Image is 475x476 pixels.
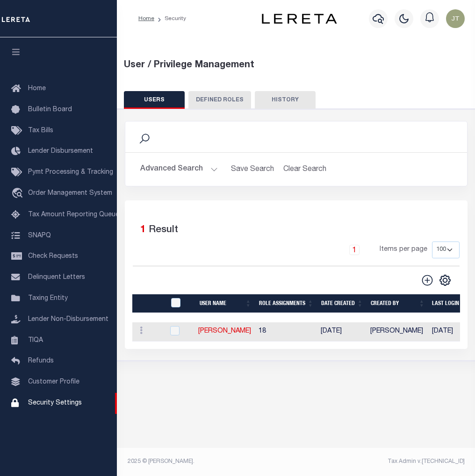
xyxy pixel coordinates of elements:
span: Refunds [28,358,54,364]
span: Bulletin Board [28,107,72,113]
span: SNAPQ [28,232,51,239]
button: Advanced Search [140,160,218,178]
span: Home [28,85,46,92]
span: Order Management System [28,190,112,197]
span: Pymt Processing & Tracking [28,169,113,176]
td: [PERSON_NAME] [367,322,428,341]
span: Customer Profile [28,379,79,385]
span: Tax Amount Reporting Queue [28,212,119,218]
div: 2025 © [PERSON_NAME]. [121,457,296,466]
span: 1 [140,225,146,235]
button: USERS [124,91,185,109]
button: Save Search [225,160,280,178]
button: HISTORY [255,91,316,109]
div: Tax Admin v.[TECHNICAL_ID] [303,457,465,466]
th: Role Assignments: activate to sort column ascending [255,294,317,313]
a: 1 [349,245,360,255]
label: Result [149,223,178,238]
li: Security [154,14,186,23]
span: Lender Disbursement [28,148,93,155]
span: Check Requests [28,253,78,260]
button: DEFINED ROLES [188,91,251,109]
span: Delinquent Letters [28,274,85,281]
span: TIQA [28,337,43,343]
span: Lender Non-Disbursement [28,316,108,323]
a: [PERSON_NAME] [198,328,251,334]
td: [DATE] [428,322,471,341]
th: Date Created: activate to sort column ascending [317,294,367,313]
a: Home [138,16,154,21]
span: Items per page [380,245,427,255]
th: UserID [166,294,196,313]
button: Clear Search [280,160,331,178]
th: Created By: activate to sort column ascending [367,294,429,313]
th: Last Login: activate to sort column ascending [428,294,471,313]
td: [DATE] [317,322,367,341]
i: travel_explore [11,188,26,200]
span: Tax Bills [28,128,53,134]
span: Taxing Entity [28,295,68,302]
th: User Name: activate to sort column ascending [196,294,255,313]
img: svg+xml;base64,PHN2ZyB4bWxucz0iaHR0cDovL3d3dy53My5vcmcvMjAwMC9zdmciIHBvaW50ZXItZXZlbnRzPSJub25lIi... [446,9,465,28]
img: logo-dark.svg [262,14,337,24]
span: Security Settings [28,400,82,406]
td: 18 [255,322,317,341]
div: User / Privilege Management [124,58,468,72]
